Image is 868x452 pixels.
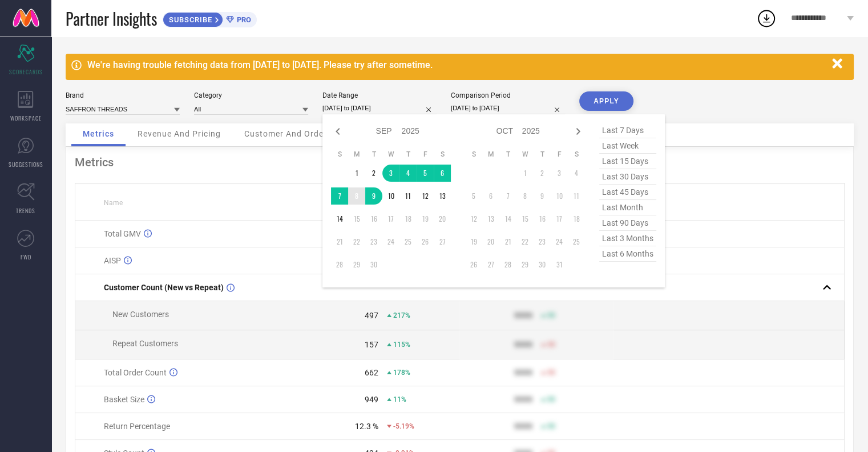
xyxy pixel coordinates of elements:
span: Return Percentage [104,422,170,431]
span: Customer Count (New vs Repeat) [104,283,224,292]
td: Tue Oct 21 2025 [499,233,516,250]
td: Sat Sep 27 2025 [434,233,451,250]
button: APPLY [579,91,633,111]
span: last month [599,200,656,215]
div: 497 [365,311,378,320]
td: Mon Oct 13 2025 [482,210,499,227]
td: Tue Sep 23 2025 [365,233,382,250]
div: Brand [66,91,180,99]
th: Wednesday [382,150,399,159]
a: SUBSCRIBEPRO [163,9,257,27]
span: last 7 days [599,123,656,138]
span: 50 [547,369,555,377]
td: Fri Sep 05 2025 [417,165,434,182]
td: Mon Sep 08 2025 [348,187,365,205]
td: Sun Oct 12 2025 [465,210,482,227]
span: last week [599,138,656,154]
td: Thu Sep 11 2025 [399,187,417,205]
td: Wed Sep 17 2025 [382,210,399,227]
span: Repeat Customers [112,339,178,348]
td: Thu Oct 16 2025 [534,210,551,227]
td: Tue Sep 09 2025 [365,187,382,205]
td: Thu Oct 30 2025 [534,256,551,273]
input: Select comparison period [451,102,565,114]
div: 9999 [514,422,532,431]
th: Thursday [399,150,417,159]
span: Total Order Count [104,368,167,377]
td: Thu Oct 09 2025 [534,187,551,205]
td: Sun Sep 21 2025 [331,233,348,250]
span: last 6 months [599,246,656,262]
td: Sat Oct 04 2025 [568,165,585,182]
div: 12.3 % [355,422,378,431]
td: Fri Oct 17 2025 [551,210,568,227]
div: 9999 [514,368,532,377]
span: last 30 days [599,169,656,185]
th: Sunday [465,150,482,159]
td: Fri Sep 12 2025 [417,187,434,205]
td: Sun Sep 07 2025 [331,187,348,205]
td: Thu Sep 04 2025 [399,165,417,182]
td: Mon Oct 06 2025 [482,187,499,205]
td: Mon Oct 27 2025 [482,256,499,273]
div: Date Range [322,91,437,99]
td: Sun Sep 14 2025 [331,210,348,227]
th: Saturday [568,150,585,159]
div: 157 [365,340,378,349]
td: Thu Sep 18 2025 [399,210,417,227]
td: Mon Oct 20 2025 [482,233,499,250]
td: Mon Sep 15 2025 [348,210,365,227]
th: Saturday [434,150,451,159]
td: Fri Oct 03 2025 [551,165,568,182]
th: Monday [482,150,499,159]
td: Mon Sep 29 2025 [348,256,365,273]
td: Wed Sep 03 2025 [382,165,399,182]
div: 9999 [514,311,532,320]
td: Wed Oct 08 2025 [516,187,534,205]
span: Total GMV [104,229,141,238]
input: Select date range [322,102,437,114]
td: Fri Oct 31 2025 [551,256,568,273]
th: Wednesday [516,150,534,159]
td: Tue Sep 02 2025 [365,165,382,182]
th: Thursday [534,150,551,159]
span: SUBSCRIBE [163,15,215,24]
span: 50 [547,311,555,319]
td: Wed Sep 24 2025 [382,233,399,250]
span: Metrics [83,129,114,138]
td: Wed Sep 10 2025 [382,187,399,205]
span: TRENDS [16,206,35,215]
span: SCORECARDS [9,67,43,76]
span: 50 [547,341,555,349]
span: SUGGESTIONS [9,160,43,169]
span: New Customers [112,310,169,319]
td: Sat Sep 13 2025 [434,187,451,205]
td: Thu Oct 02 2025 [534,165,551,182]
span: last 90 days [599,215,656,231]
div: Category [194,91,308,99]
th: Tuesday [499,150,516,159]
span: Basket Size [104,395,144,404]
th: Sunday [331,150,348,159]
td: Sat Sep 20 2025 [434,210,451,227]
td: Sat Oct 11 2025 [568,187,585,205]
div: 949 [365,395,378,404]
th: Tuesday [365,150,382,159]
span: 50 [547,395,555,403]
td: Mon Sep 22 2025 [348,233,365,250]
span: AISP [104,256,121,265]
span: last 45 days [599,185,656,200]
td: Mon Sep 01 2025 [348,165,365,182]
td: Fri Oct 10 2025 [551,187,568,205]
div: Metrics [75,155,845,169]
div: Previous month [331,125,345,138]
span: Customer And Orders [244,129,332,138]
td: Thu Sep 25 2025 [399,233,417,250]
td: Tue Oct 28 2025 [499,256,516,273]
div: Comparison Period [451,91,565,99]
span: 178% [393,369,410,377]
span: -5.19% [393,422,414,430]
td: Fri Sep 19 2025 [417,210,434,227]
span: last 3 months [599,231,656,246]
div: 9999 [514,340,532,349]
